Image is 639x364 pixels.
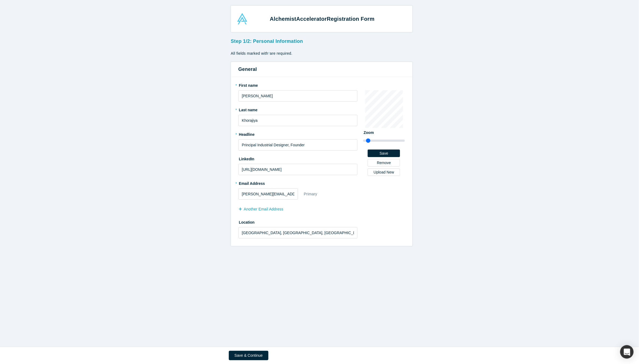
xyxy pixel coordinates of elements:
label: LinkedIn [238,154,255,162]
button: Save [368,150,400,157]
label: Email Address [238,179,265,186]
input: Partner, CEO [238,139,358,151]
button: Save & Continue [229,351,268,360]
label: First name [238,81,358,88]
img: Alchemist Accelerator Logo [237,13,248,25]
h3: Step 1/2: Personal Information [231,36,412,45]
strong: Alchemist Registration Form [270,16,375,22]
label: Location [238,218,358,225]
button: Remove [368,159,400,167]
input: Enter a location [238,227,358,238]
div: Primary [304,189,318,199]
label: Last name [238,105,358,113]
label: Zoom [363,128,405,136]
p: All fields marked with are required. [231,51,412,56]
label: Headline [238,130,358,137]
h3: General [238,66,405,73]
span: Accelerator [296,16,327,22]
div: Upload New [371,170,396,174]
button: another Email Address [238,204,289,214]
